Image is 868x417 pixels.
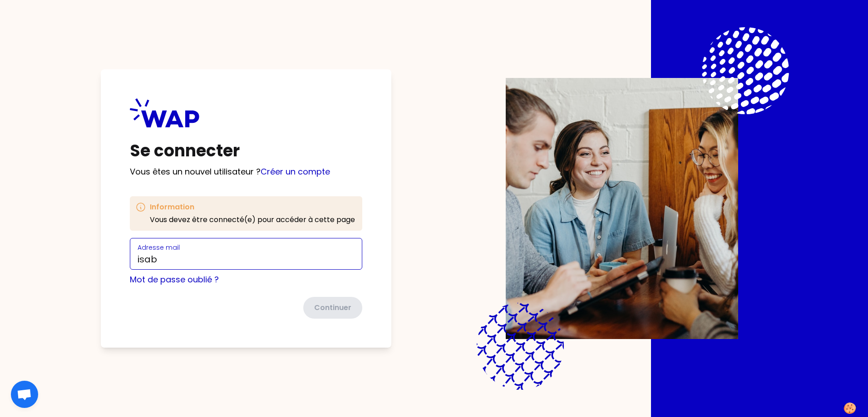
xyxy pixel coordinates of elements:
h1: Se connecter [130,142,362,160]
button: Continuer [303,297,362,319]
a: Mot de passe oublié ? [130,274,219,285]
a: Créer un compte [261,166,330,177]
img: Description [506,78,738,339]
a: Ouvrir le chat [11,381,38,408]
label: Adresse mail [138,243,180,252]
h3: Information [150,202,355,213]
p: Vous êtes un nouvel utilisateur ? [130,165,362,178]
p: Vous devez être connecté(e) pour accéder à cette page [150,214,355,225]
